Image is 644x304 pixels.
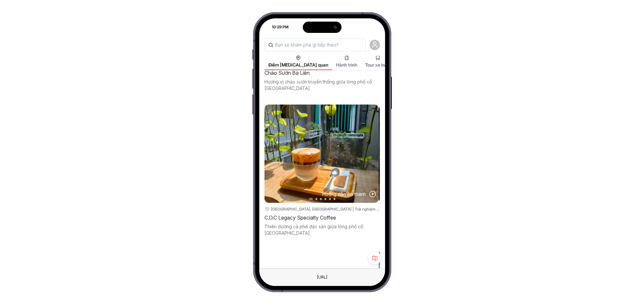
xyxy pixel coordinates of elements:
[324,198,326,200] button: 4
[365,62,391,68] span: Tour xe buýt
[322,190,377,198] button: Hướng dẫn âm thanh
[320,198,322,200] button: 3
[264,38,366,51] input: Bạn sẽ khám phá gì tiếp theo?
[312,273,332,281] div: Đây là một phần tử giả. Để thay đổi URL, chỉ cần sử dụng trường văn bản Trình duyệt ở phía trên.
[264,104,379,202] img: /f1733888988064x423527708491929800/poi_images_12112024104937_iXSH.jpg
[336,62,357,68] span: Hành trình
[264,213,380,222] div: C.O.C Legacy Specialty Coffee
[268,62,328,68] span: Điểm [MEDICAL_DATA] quan
[264,223,380,236] div: Thiên đường cà phê đặc sản giữa lòng phố cổ [GEOGRAPHIC_DATA]
[264,68,380,77] div: Cháo Sườn Bà Liên
[333,198,335,200] button: 6
[264,79,380,92] div: Hương vị cháo sườn truyền thống giữa lòng phố cổ [GEOGRAPHIC_DATA]
[260,24,292,30] div: 10:29 PM
[271,207,380,212] div: [GEOGRAPHIC_DATA], [GEOGRAPHIC_DATA] | Trải nghiệm ẩm thực
[315,198,317,200] button: 2
[322,191,366,198] span: Hướng dẫn âm thanh
[309,198,313,200] button: 1
[329,198,331,200] button: 5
